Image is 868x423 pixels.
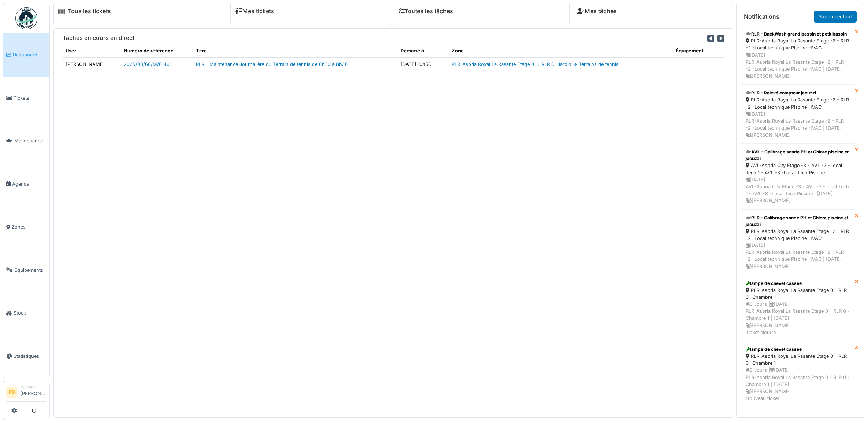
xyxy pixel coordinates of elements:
[3,292,49,335] a: Stock
[3,163,49,206] a: Agenda
[124,62,171,67] a: 2025/08/66/M/01461
[746,346,850,353] div: lampe de chevet cassée
[746,149,850,162] div: AVL - Calibrage sonde PH et Chlore piscine et jacuzzi
[398,57,449,71] td: [DATE] 10h56
[399,8,453,15] a: Toutes les tâches
[14,137,46,144] span: Maintenance
[14,267,46,274] span: Équipements
[744,13,779,20] h6: Notifications
[3,77,49,120] a: Tickets
[741,85,855,144] a: RLR - Relevé compteur jacuzzi RLR-Aspria Royal La Rasante Etage -2 - RLR -2 -Local technique Pisc...
[12,181,46,188] span: Agenda
[746,280,850,287] div: lampe de chevet cassée
[6,384,46,402] a: PD Manager[PERSON_NAME]
[746,353,850,367] div: RLR-Aspria Royal La Rasante Etage 0 - RLR 0 -Chambre 1
[741,275,855,341] a: lampe de chevet cassée RLR-Aspria Royal La Rasante Etage 0 - RLR 0 -Chambre 1 5 Jours |[DATE]RLR-...
[20,384,46,390] div: Manager
[452,62,619,67] a: RLR-Aspria Royal La Rasante Etage 0 -> RLR 0 -Jardin -> Terrains de tennis
[746,162,850,176] div: AVL-Aspria City Etage -3 - AVL -3 -Local Tech 1 - AVL -3 -Local Tech Piscine
[3,33,49,77] a: Dashboard
[398,44,449,57] th: Démarré à
[193,44,398,57] th: Titre
[746,37,850,51] div: RLR-Aspria Royal La Rasante Etage -2 - RLR -2 -Local technique Piscine HVAC
[235,8,274,15] a: Mes tickets
[814,11,857,23] a: Supprimer tout
[121,44,193,57] th: Numéro de référence
[741,144,855,209] a: AVL - Calibrage sonde PH et Chlore piscine et jacuzzi AVL-Aspria City Etage -3 - AVL -3 -Local Te...
[746,31,850,37] div: RLR - BackWash grand bassin et petit bassin
[6,387,17,398] li: PD
[14,353,46,360] span: Statistiques
[15,7,37,29] img: Badge_color-CXgf-gQk.svg
[66,48,76,53] span: translation missing: fr.shared.user
[673,44,724,57] th: Équipement
[746,287,850,301] div: RLR-Aspria Royal La Rasante Etage 0 - RLR 0 -Chambre 1
[13,51,46,58] span: Dashboard
[746,301,850,336] div: 5 Jours | [DATE] RLR-Aspria Royal La Rasante Etage 0 - RLR 0 -Chambre 1 | [DATE] [PERSON_NAME] Ti...
[746,242,850,270] div: [DATE] RLR-Aspria Royal La Rasante Etage -2 - RLR -2 -Local technique Piscine HVAC | [DATE] [PERS...
[196,62,348,67] a: RLR - Maintenance Journalière du Terrain de tennis de 6h30 à 8h30
[3,335,49,378] a: Statistiques
[14,309,46,316] span: Stock
[746,111,850,139] div: [DATE] RLR-Aspria Royal La Rasante Etage -2 - RLR -2 -Local technique Piscine HVAC | [DATE] [PERS...
[746,90,850,96] div: RLR - Relevé compteur jacuzzi
[577,8,617,15] a: Mes tâches
[746,96,850,110] div: RLR-Aspria Royal La Rasante Etage -2 - RLR -2 -Local technique Piscine HVAC
[746,215,850,228] div: RLR - Calibrage sonde PH et Chlore piscine et jacuzzi
[746,367,850,402] div: 5 Jours | [DATE] RLR-Aspria Royal La Rasante Etage 0 - RLR 0 -Chambre 1 | [DATE] [PERSON_NAME] No...
[741,26,855,85] a: RLR - BackWash grand bassin et petit bassin RLR-Aspria Royal La Rasante Etage -2 - RLR -2 -Local ...
[63,34,134,41] h6: Tâches en cours en direct
[68,8,111,15] a: Tous les tickets
[12,223,46,230] span: Zones
[3,119,49,163] a: Maintenance
[741,341,855,407] a: lampe de chevet cassée RLR-Aspria Royal La Rasante Etage 0 - RLR 0 -Chambre 1 5 Jours |[DATE]RLR-...
[63,57,121,71] td: [PERSON_NAME]
[3,249,49,292] a: Équipements
[3,205,49,249] a: Zones
[746,52,850,80] div: [DATE] RLR-Aspria Royal La Rasante Etage -2 - RLR -2 -Local technique Piscine HVAC | [DATE] [PERS...
[20,384,46,400] li: [PERSON_NAME]
[449,44,673,57] th: Zone
[746,176,850,204] div: [DATE] AVL-Aspria City Etage -3 - AVL -3 -Local Tech 1 - AVL -3 -Local Tech Piscine | [DATE] [PER...
[746,228,850,242] div: RLR-Aspria Royal La Rasante Etage -2 - RLR -2 -Local technique Piscine HVAC
[741,209,855,275] a: RLR - Calibrage sonde PH et Chlore piscine et jacuzzi RLR-Aspria Royal La Rasante Etage -2 - RLR ...
[14,94,46,101] span: Tickets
